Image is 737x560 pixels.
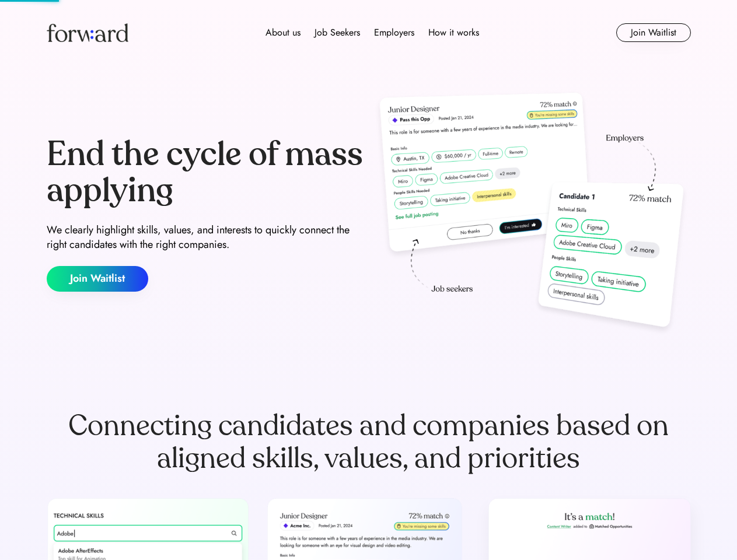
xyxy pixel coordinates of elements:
div: About us [266,26,301,40]
img: Forward logo [47,23,128,42]
div: Job Seekers [315,26,360,40]
button: Join Waitlist [47,266,148,292]
div: We clearly highlight skills, values, and interests to quickly connect the right candidates with t... [47,223,364,252]
div: Employers [374,26,414,40]
div: How it works [428,26,479,40]
div: End the cycle of mass applying [47,136,364,208]
img: hero-image.png [373,89,691,339]
div: Connecting candidates and companies based on aligned skills, values, and priorities [47,409,691,475]
button: Join Waitlist [616,23,691,42]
